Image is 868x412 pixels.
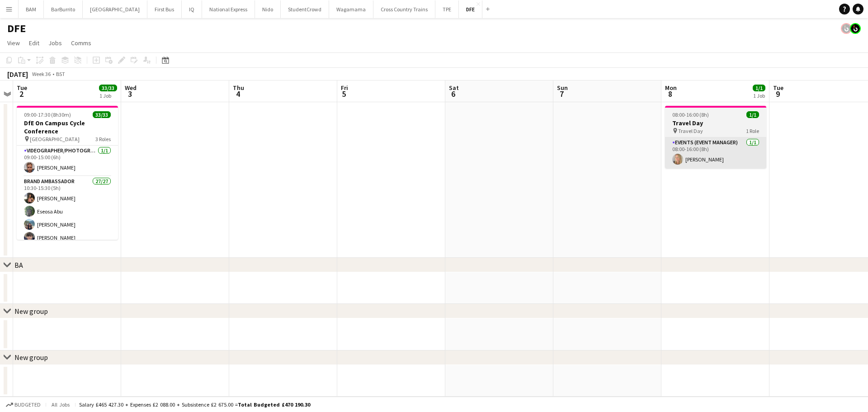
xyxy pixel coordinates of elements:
[341,84,348,92] span: Fri
[231,89,244,99] span: 4
[15,89,27,99] span: 2
[435,0,459,18] button: TPE
[17,84,27,92] span: Tue
[665,106,766,168] app-job-card: 08:00-16:00 (8h)1/1Travel Day Travel Day1 RoleEvents (Event Manager)1/108:00-16:00 (8h)[PERSON_NAME]
[30,136,80,142] span: [GEOGRAPHIC_DATA]
[665,84,677,92] span: Mon
[202,0,255,18] button: National Express
[448,89,459,99] span: 6
[665,137,766,168] app-card-role: Events (Event Manager)1/108:00-16:00 (8h)[PERSON_NAME]
[182,0,202,18] button: IQ
[123,89,137,99] span: 3
[340,89,348,99] span: 5
[19,0,44,18] button: BAM
[17,119,118,135] h3: DfE On Campus Cycle Conference
[125,84,137,92] span: Wed
[79,401,310,408] div: Salary £465 427.30 + Expenses £2 088.00 + Subsistence £2 675.00 =
[7,39,20,47] span: View
[7,70,28,79] div: [DATE]
[255,0,281,18] button: Nido
[557,84,568,92] span: Sun
[233,84,244,92] span: Thu
[329,0,373,18] button: Wagamama
[5,400,42,410] button: Budgeted
[48,39,62,47] span: Jobs
[67,37,95,49] a: Comms
[556,89,568,99] span: 7
[99,92,117,99] div: 1 Job
[14,353,48,362] div: New group
[29,39,39,47] span: Edit
[14,402,41,408] span: Budgeted
[71,39,91,47] span: Comms
[93,111,111,118] span: 33/33
[147,0,182,18] button: First Bus
[850,23,861,34] app-user-avatar: Tim Bodenham
[753,85,765,91] span: 1/1
[281,0,329,18] button: StudentCrowd
[45,37,66,49] a: Jobs
[83,0,147,18] button: [GEOGRAPHIC_DATA]
[25,37,43,49] a: Edit
[459,0,482,18] button: DFE
[664,89,677,99] span: 8
[678,128,703,134] span: Travel Day
[14,260,23,270] div: BA
[665,119,766,127] h3: Travel Day
[373,0,435,18] button: Cross Country Trains
[95,136,111,142] span: 3 Roles
[773,84,783,92] span: Tue
[44,0,83,18] button: BarBurrito
[746,111,759,118] span: 1/1
[4,37,24,49] a: View
[753,92,765,99] div: 1 Job
[50,401,71,408] span: All jobs
[772,89,783,99] span: 9
[449,84,459,92] span: Sat
[14,307,48,316] div: New group
[746,128,759,134] span: 1 Role
[841,23,852,34] app-user-avatar: Tim Bodenham
[99,85,117,91] span: 33/33
[238,401,310,408] span: Total Budgeted £470 190.30
[7,22,26,35] h1: DFE
[17,106,118,240] app-job-card: 09:00-17:30 (8h30m)33/33DfE On Campus Cycle Conference [GEOGRAPHIC_DATA]3 RolesVideographer/Photo...
[672,111,709,118] span: 08:00-16:00 (8h)
[17,146,118,176] app-card-role: Videographer/Photographer1/109:00-15:00 (6h)[PERSON_NAME]
[56,71,65,77] div: BST
[24,111,71,118] span: 09:00-17:30 (8h30m)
